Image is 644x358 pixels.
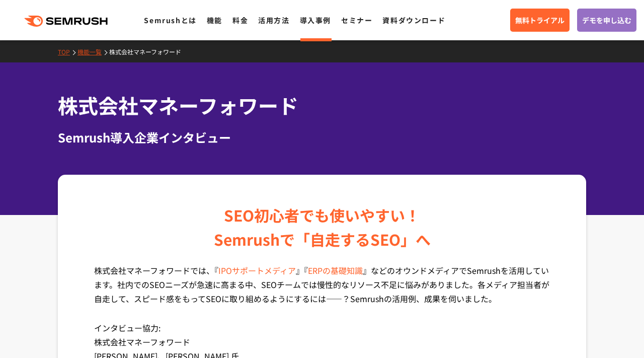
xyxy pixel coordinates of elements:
[232,15,248,25] a: 料金
[109,47,189,56] a: 株式会社マネーフォワード
[382,15,445,25] a: 資料ダウンロード
[577,9,636,32] a: デモを申し込む
[341,15,372,25] a: セミナー
[510,9,570,32] a: 無料トライアル
[258,15,289,25] a: 活用方法
[300,15,331,25] a: 導入事例
[582,15,631,26] span: デモを申し込む
[308,264,363,276] a: ERPの基礎知識
[218,264,296,276] a: IPOサポートメディア
[58,91,586,120] h1: 株式会社マネーフォワード
[144,15,196,25] a: Semrushとは
[515,15,565,26] span: 無料トライアル
[58,128,586,147] div: Semrush導入企業インタビュー
[214,203,431,251] div: SEO初心者でも使いやすい！ Semrushで「自走するSEO」へ
[207,15,222,25] a: 機能
[94,263,550,321] p: 株式会社マネーフォワードでは、『 』『 』などのオウンドメディアでSemrushを活用しています。社内でのSEOニーズが急速に高まる中、SEOチームでは慢性的なリソース不足に悩みがありました。各...
[77,47,109,56] a: 機能一覧
[58,47,77,56] a: TOP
